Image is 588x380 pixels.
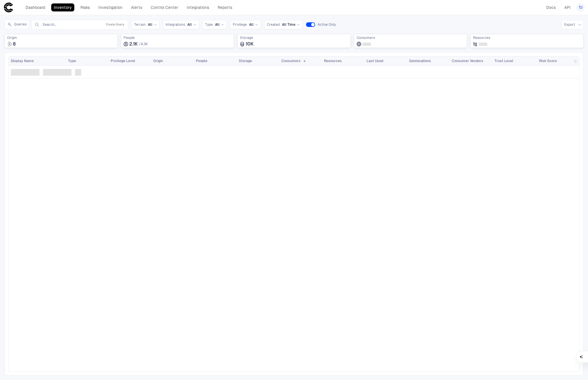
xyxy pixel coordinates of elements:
span: Created [267,22,280,27]
button: Queries [5,20,29,29]
div: Total sources where identities were created [5,34,118,48]
span: Storage [239,59,252,63]
div: Total resources accessed or granted by identities [470,34,583,48]
span: All [148,22,152,27]
span: Active Only [317,22,336,27]
span: Trust Level [494,59,513,63]
a: Inventory [51,3,74,11]
span: Resources [473,35,581,40]
span: Type [68,59,76,63]
span: / [139,42,141,46]
div: Total consumers using identities [354,34,467,48]
span: People [124,35,231,40]
span: 8 [13,41,16,47]
button: Create Query [105,21,126,28]
span: TJ [579,5,582,10]
a: Control Center [148,3,181,11]
a: Alerts [128,3,145,11]
span: All [187,22,192,27]
span: Integrations [166,22,185,27]
span: Consumer Vendors [452,59,483,63]
span: 10K [246,41,254,47]
span: Terrain [134,22,146,27]
a: Integrations [184,3,212,11]
div: Total employees associated with identities [121,34,234,48]
button: TJ [577,3,585,11]
span: Storage [240,35,348,40]
span: Last Used [367,59,383,63]
span: Privilege [233,22,247,27]
button: Export [562,20,583,29]
span: Privilege Level [111,59,135,63]
span: Resources [324,59,342,63]
a: Risks [78,3,92,11]
span: Geolocations [409,59,431,63]
a: API [562,3,573,11]
span: Consumers [281,59,301,63]
span: People [196,59,207,63]
div: Total storage locations where identities are stored [237,34,350,48]
span: Origin [7,35,115,40]
span: Origin [153,59,163,63]
span: Consumers [357,35,464,40]
span: Type [205,22,213,27]
span: 4.3K [141,42,148,46]
a: Reports [215,3,235,11]
span: 2.1K [129,41,138,47]
a: Investigation [96,3,125,11]
span: Risk Score [539,59,557,63]
span: All [249,22,254,27]
span: Display Name [11,59,34,63]
span: All Time [282,22,295,27]
span: All [215,22,220,27]
a: Docs [544,3,558,11]
div: Expand queries side panel [5,20,31,29]
a: Dashboard [23,3,48,11]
